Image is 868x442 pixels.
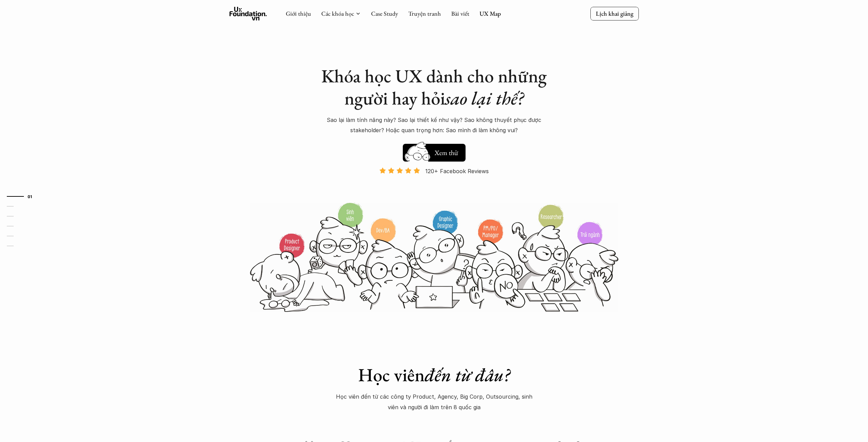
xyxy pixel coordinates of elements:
[371,10,398,17] a: Case Study
[445,86,524,110] em: sao lại thế?
[480,10,501,17] a: UX Map
[403,140,466,162] a: Xem thử
[315,364,554,386] h1: Học viên
[425,166,489,176] p: 120+ Facebook Reviews
[332,391,536,412] p: Học viên đến từ các công ty Product, Agency, Big Corp, Outsourcing, sinh viên và người đi làm trê...
[315,115,554,136] p: Sao lại làm tính năng này? Sao lại thiết kế như vậy? Sao không thuyết phục được stakeholder? Hoặc...
[425,363,510,387] em: đến từ đâu?
[286,10,311,17] a: Giới thiệu
[433,148,459,157] h5: Xem thử
[315,65,554,109] h1: Khóa học UX dành cho những người hay hỏi
[28,194,32,198] strong: 01
[590,7,639,20] a: Lịch khai giảng
[451,10,469,17] a: Bài viết
[7,192,39,201] a: 01
[596,10,633,17] p: Lịch khai giảng
[321,10,354,17] a: Các khóa học
[408,10,441,17] a: Truyện tranh
[373,167,495,202] a: 120+ Facebook Reviews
